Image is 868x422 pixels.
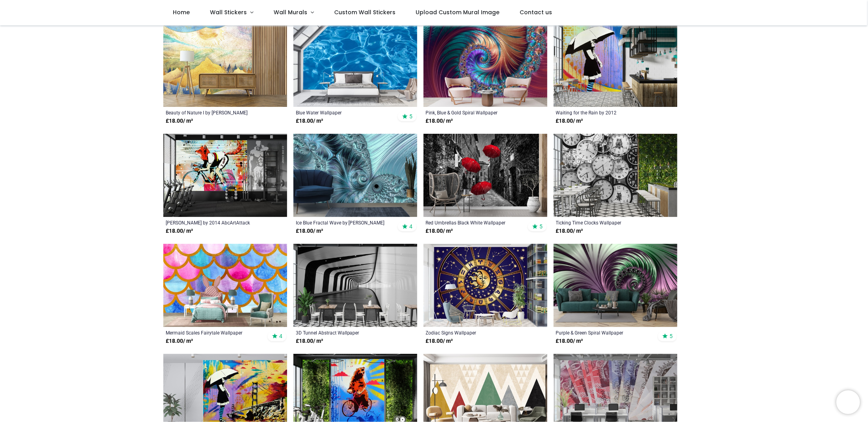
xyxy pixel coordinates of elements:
img: Beauty of Nature I Wall Mural by Tenyo Marchev [163,24,287,107]
span: 4 [409,223,412,230]
strong: £ 18.00 / m² [556,117,583,125]
span: Custom Wall Stickers [334,8,395,16]
a: Beauty of Nature I by [PERSON_NAME] [166,109,261,116]
iframe: Brevo live chat [836,390,860,414]
a: Mermaid Scales Fairytale Wallpaper [166,329,261,336]
a: Red Umbrellas Black White Wallpaper [426,219,521,226]
a: Pink, Blue & Gold Spiral Wallpaper [426,109,521,116]
span: Wall Stickers [210,8,247,16]
img: Blue Water Wall Mural Wallpaper [293,24,417,107]
strong: £ 18.00 / m² [296,117,323,125]
img: Ticking Time Clocks Wall Mural Wallpaper [554,134,677,217]
strong: £ 18.00 / m² [166,117,193,125]
a: [PERSON_NAME] by 2014 AbcArtAttack [166,219,261,226]
span: Contact us [520,8,552,16]
img: Purple & Green Spiral Wall Mural Wallpaper [554,244,677,327]
img: 3D Tunnel Abstract Wall Mural Wallpaper [293,244,417,327]
strong: £ 18.00 / m² [166,227,193,235]
a: Ticking Time Clocks Wallpaper [556,219,651,226]
span: 5 [539,223,543,230]
span: Home [173,8,190,16]
strong: £ 18.00 / m² [426,337,453,345]
strong: £ 18.00 / m² [556,337,583,345]
a: Purple & Green Spiral Wallpaper [556,329,651,336]
strong: £ 18.00 / m² [426,227,453,235]
img: Zodiac Signs Wall Mural Wallpaper [424,244,547,327]
span: Upload Custom Mural Image [416,8,499,16]
strong: £ 18.00 / m² [426,117,453,125]
a: Ice Blue Fractal Wave by [PERSON_NAME] [296,219,391,226]
strong: £ 18.00 / m² [166,337,193,345]
span: 5 [409,113,412,120]
span: 5 [669,333,673,340]
a: 3D Tunnel Abstract Wallpaper [296,329,391,336]
strong: £ 18.00 / m² [556,227,583,235]
span: 4 [279,333,282,340]
img: Pink, Blue & Gold Spiral Wall Mural Wallpaper [424,24,547,107]
img: Red Umbrellas Black White Wall Mural Wallpaper [424,134,547,217]
a: Blue Water Wallpaper [296,109,391,116]
a: Waiting for the Rain by 2012 [PERSON_NAME] [556,109,651,116]
img: Le Fox Wall Mural by 2014 AbcArtAttack [163,134,287,217]
img: Ice Blue Fractal Wave Wall Mural by Andrea Haase [293,134,417,217]
strong: £ 18.00 / m² [296,337,323,345]
span: Wall Murals [274,8,307,16]
a: Zodiac Signs Wallpaper [426,329,521,336]
img: Mermaid Scales Fairytale Wall Mural Wallpaper [163,244,287,327]
img: Waiting for the Rain Wall Mural by 2012 AbcArtAttack [554,24,677,107]
strong: £ 18.00 / m² [296,227,323,235]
